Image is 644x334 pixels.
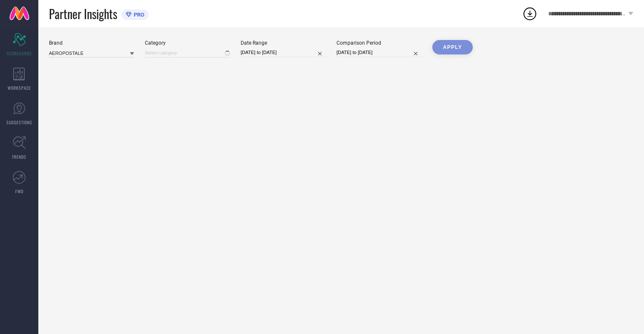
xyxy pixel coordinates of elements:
[241,48,326,57] input: Select date range
[241,40,326,46] div: Date Range
[336,48,422,57] input: Select comparison period
[49,5,117,23] span: Partner Insights
[49,40,134,46] div: Brand
[6,119,32,126] span: SUGGESTIONS
[145,40,230,46] div: Category
[15,188,23,194] span: FWD
[7,50,32,57] span: SCORECARDS
[522,6,538,21] div: Open download list
[8,85,31,91] span: WORKSPACE
[12,154,26,160] span: TRENDS
[132,11,144,18] span: PRO
[336,40,422,46] div: Comparison Period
